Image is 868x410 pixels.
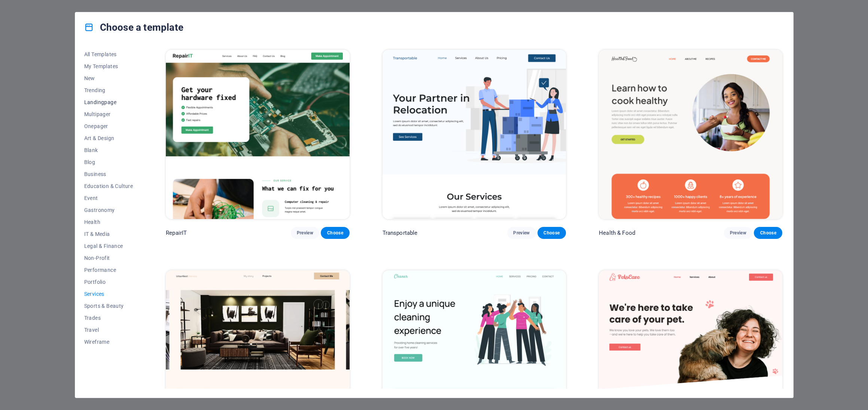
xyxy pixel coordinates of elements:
button: New [84,72,133,84]
span: Non-Profit [84,255,133,261]
span: Legal & Finance [84,243,133,249]
span: Travel [84,327,133,333]
span: Wireframe [84,339,133,345]
span: New [84,75,133,81]
span: Onepager [84,123,133,129]
span: Multipager [84,111,133,117]
span: My Templates [84,63,133,69]
button: All Templates [84,48,133,60]
span: Education & Culture [84,183,133,189]
button: Preview [724,227,752,239]
h4: Choose a template [84,21,183,33]
button: Trending [84,84,133,96]
button: Onepager [84,120,133,132]
button: Multipager [84,108,133,120]
span: Choose [327,230,343,236]
span: Trending [84,87,133,93]
button: Wireframe [84,336,133,348]
button: Services [84,288,133,300]
button: Gastronomy [84,204,133,216]
button: My Templates [84,60,133,72]
button: Choose [754,227,782,239]
button: Preview [291,227,319,239]
p: RepairIT [166,229,187,237]
button: Performance [84,264,133,276]
span: Blank [84,147,133,153]
button: Sports & Beauty [84,300,133,312]
span: Preview [730,230,746,236]
p: Health & Food [599,229,635,237]
span: Services [84,291,133,297]
span: IT & Media [84,231,133,237]
span: Performance [84,267,133,273]
span: Health [84,219,133,225]
button: Legal & Finance [84,240,133,252]
img: Health & Food [599,50,782,219]
span: Choose [543,230,560,236]
span: Trades [84,315,133,321]
span: Sports & Beauty [84,303,133,309]
p: Transportable [383,229,418,237]
button: Preview [507,227,536,239]
button: Event [84,192,133,204]
button: Trades [84,312,133,324]
button: Choose [321,227,349,239]
button: Education & Culture [84,180,133,192]
img: Transportable [383,50,566,219]
button: Non-Profit [84,252,133,264]
span: Gastronomy [84,207,133,213]
button: IT & Media [84,228,133,240]
button: Art & Design [84,132,133,144]
button: Landingpage [84,96,133,108]
span: Preview [513,230,530,236]
button: Blank [84,144,133,156]
button: Blog [84,156,133,168]
span: Art & Design [84,135,133,141]
span: Choose [760,230,776,236]
button: Portfolio [84,276,133,288]
img: RepairIT [166,50,349,219]
span: Landingpage [84,99,133,105]
button: Health [84,216,133,228]
button: Travel [84,324,133,336]
span: Blog [84,159,133,165]
button: Business [84,168,133,180]
button: Choose [537,227,566,239]
span: Portfolio [84,279,133,285]
span: Business [84,171,133,177]
span: Event [84,195,133,201]
span: Preview [297,230,313,236]
span: All Templates [84,51,133,57]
